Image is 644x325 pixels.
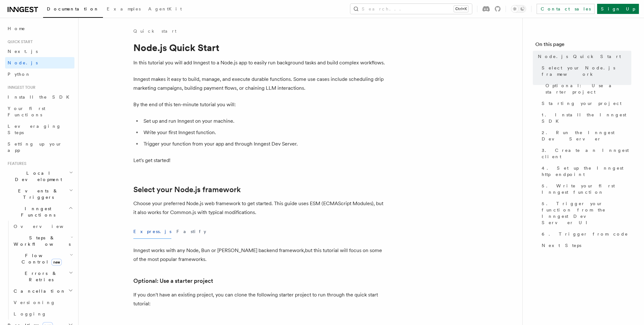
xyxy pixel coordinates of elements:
span: Next Steps [542,242,581,249]
a: Logging [11,308,74,320]
p: Choose your preferred Node.js web framework to get started. This guide uses ESM (ECMAScript Modul... [133,199,387,217]
button: Local Development [5,167,74,185]
span: Steps & Workflows [11,235,71,247]
li: Write your first Inngest function. [142,128,387,137]
span: Overview [14,224,79,229]
span: Cancellation [11,288,66,294]
span: Home [8,25,25,32]
a: Next Steps [539,240,631,251]
a: Select your Node.js framework [133,185,241,194]
span: AgentKit [148,6,182,11]
li: Trigger your function from your app and through Inngest Dev Server. [142,140,387,148]
span: Inngest tour [5,85,35,90]
span: new [51,259,62,266]
span: Events & Triggers [5,188,69,200]
a: Documentation [43,2,103,18]
span: Documentation [47,6,99,11]
span: Inngest Functions [5,205,68,218]
p: Let's get started! [133,156,387,165]
p: Inngest makes it easy to build, manage, and execute durable functions. Some use cases include sch... [133,75,387,93]
button: Toggle dark mode [511,5,526,13]
span: Node.js Quick Start [538,53,621,60]
p: If you don't have an existing project, you can clone the following starter project to run through... [133,290,387,308]
a: Your first Functions [5,103,74,120]
a: 1. Install the Inngest SDK [539,109,631,127]
h1: Node.js Quick Start [133,42,387,53]
a: Versioning [11,297,74,308]
span: Leveraging Steps [8,124,61,135]
span: 6. Trigger from code [542,231,628,237]
a: 6. Trigger from code [539,228,631,240]
a: Contact sales [537,4,595,14]
span: 4. Set up the Inngest http endpoint [542,165,631,178]
span: Your first Functions [8,106,45,117]
span: Setting up your app [8,141,62,153]
p: In this tutorial you will add Inngest to a Node.js app to easily run background tasks and build c... [133,58,387,67]
kbd: Ctrl+K [454,6,468,12]
a: Setting up your app [5,138,74,156]
a: Node.js Quick Start [535,51,631,62]
span: Install the SDK [8,94,73,100]
span: Examples [107,6,141,11]
span: Errors & Retries [11,270,69,283]
span: Features [5,161,26,166]
a: Quick start [133,28,176,34]
button: Steps & Workflows [11,232,74,250]
button: Fastify [176,224,206,239]
span: 5. Trigger your function from the Inngest Dev Server UI [542,200,631,226]
button: Express.js [133,224,171,239]
a: Python [5,68,74,80]
p: Inngest works with any Node, Bun or [PERSON_NAME] backend framework,but this tutorial will focus ... [133,246,387,264]
span: Local Development [5,170,69,183]
span: 1. Install the Inngest SDK [542,112,631,124]
button: Flow Controlnew [11,250,74,268]
span: Select your Node.js framework [542,65,631,77]
a: 5. Write your first Inngest function [539,180,631,198]
a: Select your Node.js framework [539,62,631,80]
a: 5. Trigger your function from the Inngest Dev Server UI [539,198,631,228]
a: 3. Create an Inngest client [539,145,631,162]
span: Node.js [8,60,38,65]
span: 5. Write your first Inngest function [542,183,631,195]
a: Node.js [5,57,74,68]
span: Versioning [14,300,55,305]
a: AgentKit [144,2,186,17]
span: Next.js [8,49,38,54]
a: Leveraging Steps [5,120,74,138]
a: Home [5,23,74,34]
h4: On this page [535,41,631,51]
a: Examples [103,2,144,17]
span: Quick start [5,39,33,44]
button: Search...Ctrl+K [350,4,472,14]
div: Inngest Functions [5,221,74,320]
a: Starting your project [539,98,631,109]
a: Overview [11,221,74,232]
p: By the end of this ten-minute tutorial you will: [133,100,387,109]
a: 2. Run the Inngest Dev Server [539,127,631,145]
span: Logging [14,311,47,316]
a: Sign Up [597,4,639,14]
span: 2. Run the Inngest Dev Server [542,129,631,142]
span: 3. Create an Inngest client [542,147,631,160]
a: Optional: Use a starter project [133,276,213,285]
span: Optional: Use a starter project [545,82,631,95]
li: Set up and run Inngest on your machine. [142,117,387,126]
span: Flow Control [11,252,70,265]
a: Install the SDK [5,91,74,103]
a: 4. Set up the Inngest http endpoint [539,162,631,180]
button: Cancellation [11,285,74,297]
button: Events & Triggers [5,185,74,203]
span: Starting your project [542,100,622,107]
a: Next.js [5,46,74,57]
button: Errors & Retries [11,268,74,285]
span: Python [8,72,31,77]
a: Optional: Use a starter project [543,80,631,98]
button: Inngest Functions [5,203,74,221]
